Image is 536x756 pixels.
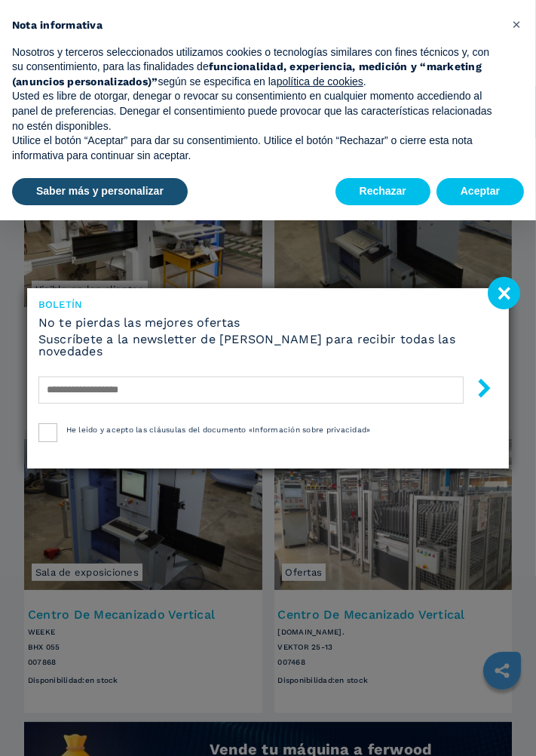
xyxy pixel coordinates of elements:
[12,134,500,163] p: Utilice el botón “Aceptar” para dar su consentimiento. Utilice el botón “Rechazar” o cierre esta ...
[38,317,498,329] span: No te pierdas las mejores ofertas
[512,15,521,33] span: ×
[335,178,430,205] button: Rechazar
[12,18,500,33] h2: Nota informativa
[66,426,371,434] span: He leído y acepto las cláusulas del documento «Información sobre privacidad»
[12,178,188,205] button: Saber más y personalizar
[12,45,500,90] p: Nosotros y terceros seleccionados utilizamos cookies o tecnologías similares con fines técnicos y...
[460,373,494,408] button: submit-button
[277,75,363,88] a: política de cookies
[436,178,524,205] button: Aceptar
[504,12,528,36] button: Cerrar esta nota informativa
[38,300,498,309] span: Boletín
[12,89,500,134] p: Usted es libre de otorgar, denegar o revocar su consentimiento en cualquier momento accediendo al...
[12,60,482,88] strong: funcionalidad, experiencia, medición y “marketing (anuncios personalizados)”
[38,333,498,358] h6: Suscríbete a la newsletter de [PERSON_NAME] para recibir todas las novedades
